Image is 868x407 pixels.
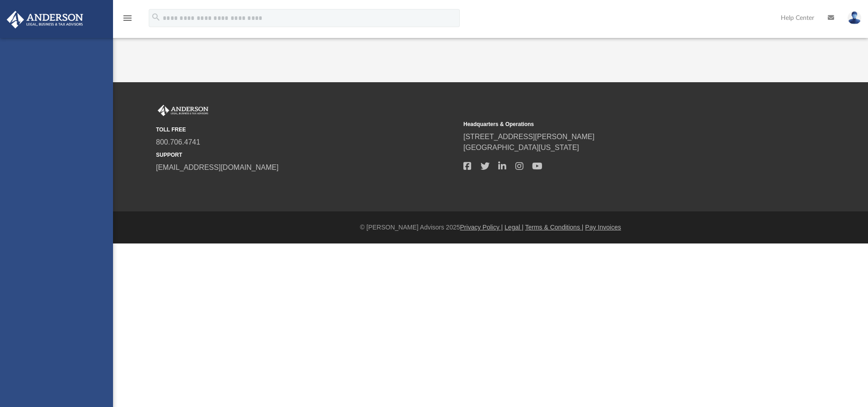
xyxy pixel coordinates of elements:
i: menu [122,13,133,23]
a: Pay Invoices [585,224,621,231]
small: Headquarters & Operations [463,120,764,128]
img: User Pic [848,11,861,24]
img: Anderson Advisors Platinum Portal [156,105,210,117]
a: [EMAIL_ADDRESS][DOMAIN_NAME] [156,164,278,171]
a: 800.706.4741 [156,138,200,146]
a: Legal | [505,224,524,231]
a: [GEOGRAPHIC_DATA][US_STATE] [463,144,579,151]
i: search [151,12,161,22]
div: © [PERSON_NAME] Advisors 2025 [113,223,868,232]
a: Terms & Conditions | [525,224,584,231]
a: [STREET_ADDRESS][PERSON_NAME] [463,133,594,140]
a: Privacy Policy | [460,224,503,231]
img: Anderson Advisors Platinum Portal [4,11,86,28]
small: SUPPORT [156,151,457,159]
a: menu [122,17,133,23]
small: TOLL FREE [156,126,457,134]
